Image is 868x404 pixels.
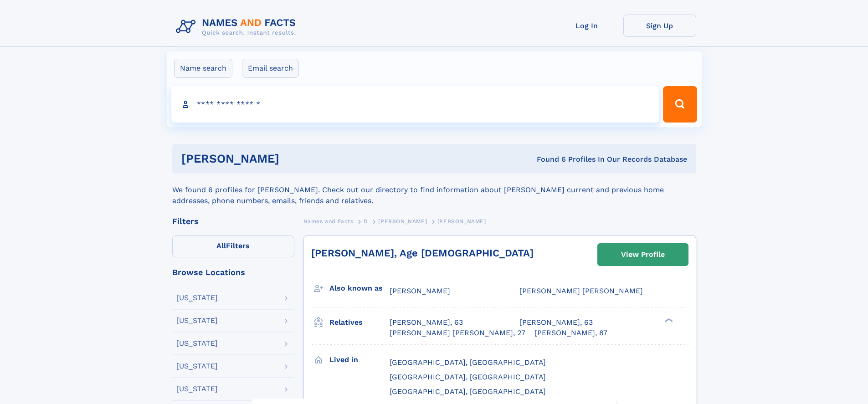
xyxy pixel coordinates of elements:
label: Filters [172,235,294,257]
span: D [364,218,368,225]
a: Names and Facts [303,215,354,227]
a: [PERSON_NAME] [PERSON_NAME], 27 [390,328,525,338]
span: [PERSON_NAME] [437,218,486,225]
h3: Lived in [329,352,390,368]
div: We found 6 profiles for [PERSON_NAME]. Check out our directory to find information about [PERSON_... [172,174,696,206]
div: View Profile [621,244,665,265]
a: [PERSON_NAME], 63 [519,317,593,327]
span: [GEOGRAPHIC_DATA], [GEOGRAPHIC_DATA] [390,387,546,396]
span: [PERSON_NAME] [390,286,450,295]
h3: Also known as [329,281,390,296]
div: ❯ [663,317,673,323]
div: [US_STATE] [176,385,218,393]
label: Email search [242,59,299,78]
a: [PERSON_NAME], 63 [390,317,463,327]
button: Search Button [663,86,697,123]
img: Logo Names and Facts [172,15,303,39]
div: Browse Locations [172,268,294,276]
a: [PERSON_NAME] [378,215,427,227]
div: [US_STATE] [176,294,218,302]
span: [GEOGRAPHIC_DATA], [GEOGRAPHIC_DATA] [390,358,546,367]
a: Log In [550,15,623,37]
div: [US_STATE] [176,340,218,347]
div: [US_STATE] [176,363,218,370]
a: View Profile [598,244,688,266]
div: [US_STATE] [176,317,218,324]
h1: [PERSON_NAME] [181,153,408,164]
h3: Relatives [329,315,390,330]
label: Name search [174,59,232,78]
span: [PERSON_NAME] [PERSON_NAME] [519,286,643,295]
a: [PERSON_NAME], 87 [534,328,607,338]
span: [GEOGRAPHIC_DATA], [GEOGRAPHIC_DATA] [390,373,546,381]
a: [PERSON_NAME], Age [DEMOGRAPHIC_DATA] [311,247,534,259]
div: Found 6 Profiles In Our Records Database [408,154,687,164]
span: [PERSON_NAME] [378,218,427,225]
a: Sign Up [623,15,696,37]
input: search input [171,86,659,123]
div: Filters [172,217,294,225]
a: D [364,215,368,227]
span: All [216,241,226,250]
